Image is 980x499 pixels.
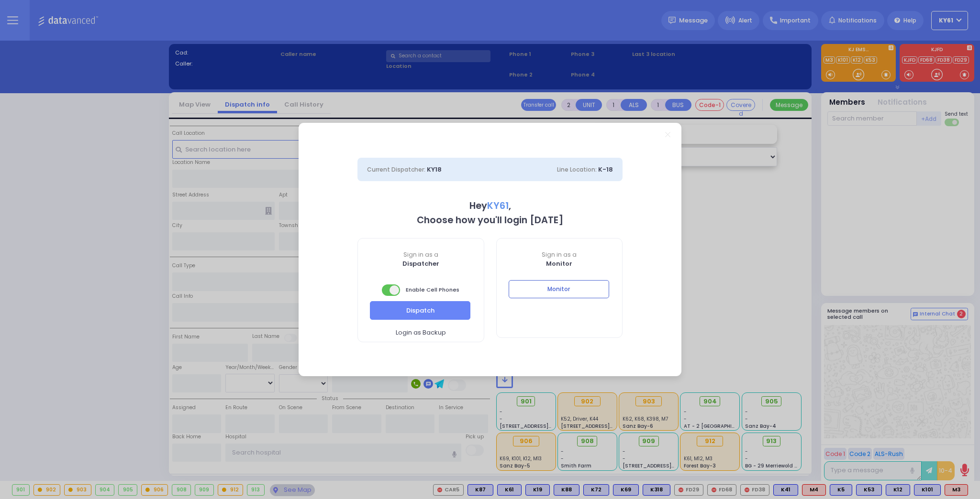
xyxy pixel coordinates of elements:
[367,165,425,174] span: Current Dispatcher:
[557,165,597,174] span: Line Location:
[370,301,470,319] button: Dispatch
[427,165,442,174] span: KY18
[665,132,670,137] a: Close
[469,199,511,212] b: Hey ,
[402,259,439,268] b: Dispatcher
[509,280,609,298] button: Monitor
[546,259,572,268] b: Monitor
[497,250,623,259] span: Sign in as a
[417,214,563,227] b: Choose how you'll login [DATE]
[358,250,484,259] span: Sign in as a
[382,283,459,297] span: Enable Cell Phones
[598,165,613,174] span: K-18
[396,328,446,337] span: Login as Backup
[487,199,509,212] span: KY61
